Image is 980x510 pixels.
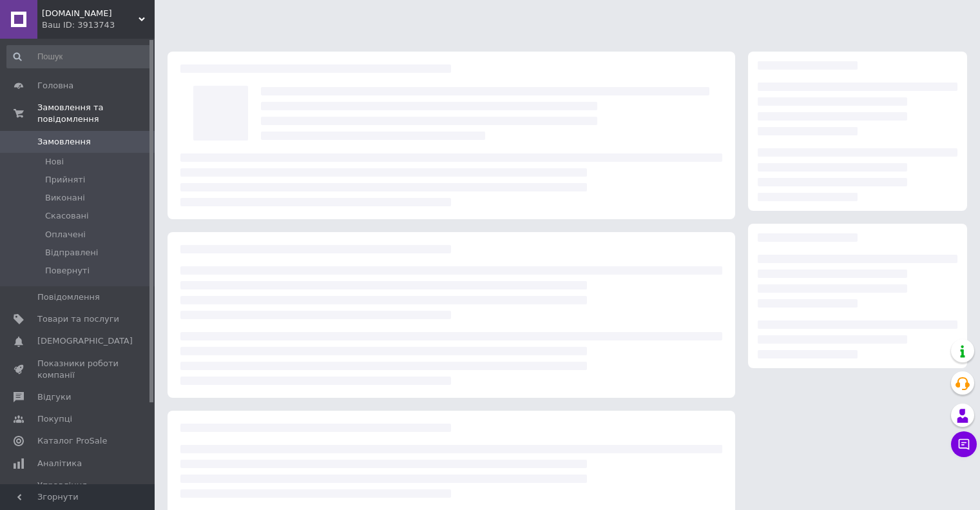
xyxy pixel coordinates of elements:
[37,136,91,148] span: Замовлення
[37,358,119,381] span: Показники роботи компанії
[42,8,139,19] span: LeVanille.Shop
[37,391,71,403] span: Відгуки
[37,291,100,303] span: Повідомлення
[45,265,90,277] span: Повернуті
[45,210,89,222] span: Скасовані
[45,229,86,240] span: Оплачені
[37,413,72,425] span: Покупці
[37,480,119,503] span: Управління сайтом
[45,247,98,259] span: Відправлені
[45,156,64,168] span: Нові
[45,192,85,204] span: Виконані
[37,313,119,325] span: Товари та послуги
[6,45,152,68] input: Пошук
[951,431,977,457] button: Чат з покупцем
[37,458,82,469] span: Аналітика
[37,80,73,92] span: Головна
[42,19,155,31] div: Ваш ID: 3913743
[37,435,107,447] span: Каталог ProSale
[37,335,133,347] span: [DEMOGRAPHIC_DATA]
[45,174,85,186] span: Прийняті
[37,102,155,125] span: Замовлення та повідомлення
